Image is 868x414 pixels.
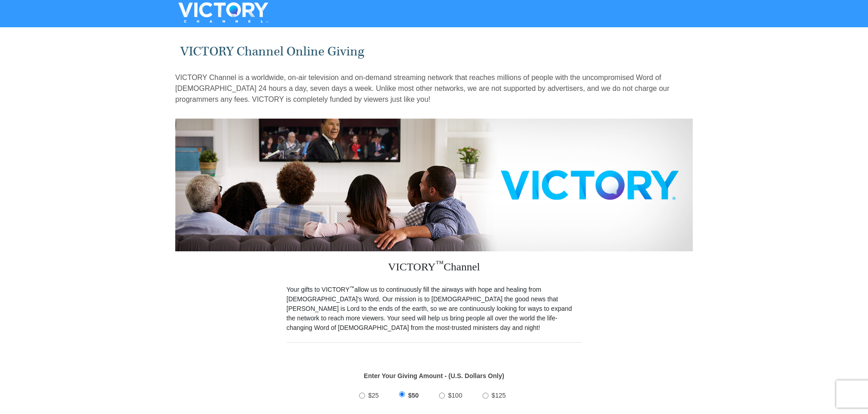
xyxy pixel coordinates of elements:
[368,392,379,399] span: $25
[492,392,506,399] span: $125
[436,259,444,268] sup: ™
[448,392,462,399] span: $100
[175,72,693,105] p: VICTORY Channel is a worldwide, on-air television and on-demand streaming network that reaches mi...
[350,285,355,290] sup: ™
[408,392,419,399] span: $50
[167,2,280,23] img: VICTORYTHON - VICTORY Channel
[364,372,504,379] strong: Enter Your Giving Amount - (U.S. Dollars Only)
[286,251,582,285] h3: VICTORY Channel
[286,285,582,333] p: Your gifts to VICTORY allow us to continuously fill the airways with hope and healing from [DEMOG...
[180,44,688,59] h1: VICTORY Channel Online Giving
